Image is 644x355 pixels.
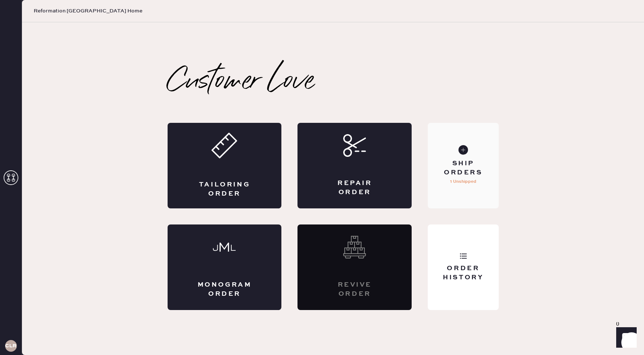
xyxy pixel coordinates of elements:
div: Interested? Contact us at care@hemster.co [297,224,412,310]
div: Revive order [327,280,382,299]
iframe: Front Chat [609,322,641,354]
h3: CLR [5,343,16,348]
div: Repair Order [327,179,382,197]
p: 1 Unshipped [450,177,476,186]
div: Monogram Order [197,280,252,299]
h2: Customer Love [168,67,314,97]
div: Ship Orders [434,159,493,177]
div: Order History [434,264,493,282]
span: Reformation [GEOGRAPHIC_DATA] Home [34,7,142,15]
div: Tailoring Order [197,180,252,199]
